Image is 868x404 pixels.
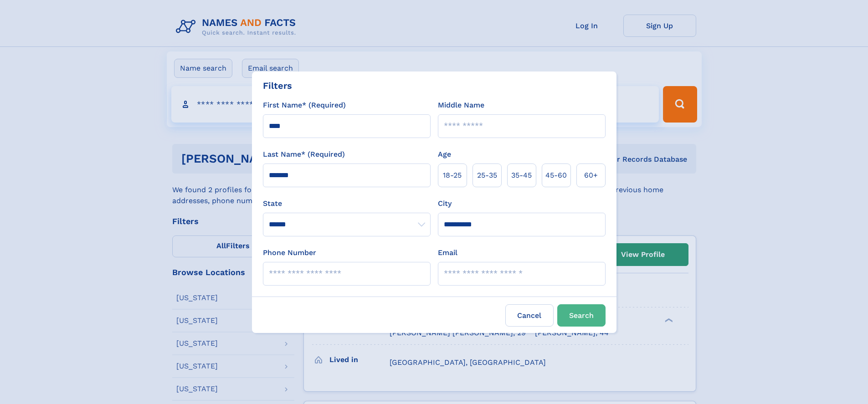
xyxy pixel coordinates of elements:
span: 45‑60 [545,170,567,181]
div: Filters [263,79,292,92]
span: 25‑35 [477,170,497,181]
label: Last Name* (Required) [263,149,345,160]
button: Search [557,304,606,327]
label: Middle Name [438,100,484,111]
label: First Name* (Required) [263,100,346,111]
span: 18‑25 [443,170,462,181]
label: State [263,198,431,209]
label: Cancel [505,304,554,327]
label: Email [438,247,457,258]
label: Age [438,149,451,160]
label: Phone Number [263,247,316,258]
span: 35‑45 [511,170,532,181]
label: City [438,198,452,209]
span: 60+ [584,170,598,181]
